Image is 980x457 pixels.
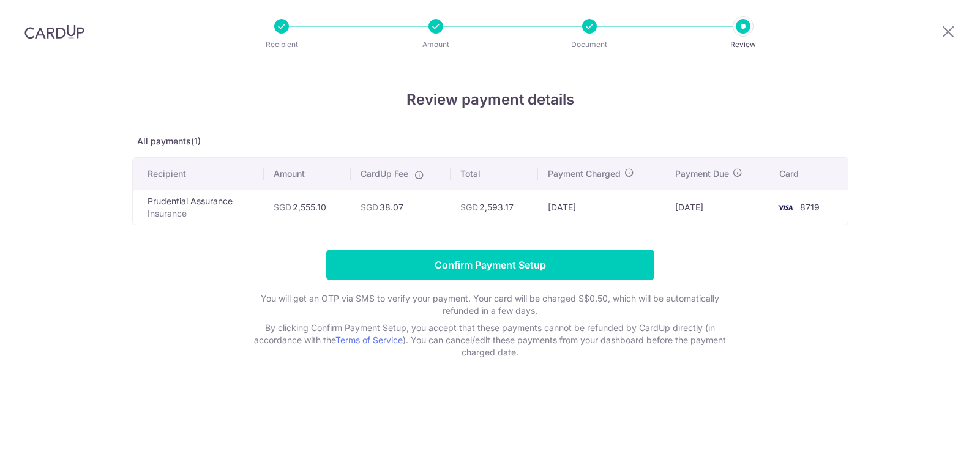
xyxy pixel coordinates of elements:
th: Card [769,158,847,190]
span: SGD [274,202,291,212]
h4: Review payment details [132,89,848,111]
a: Terms of Service [335,335,403,345]
p: Amount [391,39,481,51]
p: Document [544,39,635,51]
span: Payment Due [675,168,729,180]
td: [DATE] [538,190,665,225]
img: CardUp [24,24,84,39]
td: [DATE] [665,190,769,225]
input: Confirm Payment Setup [326,250,654,280]
td: 2,593.17 [451,190,538,225]
p: Review [698,39,788,51]
img: <span class="translation_missing" title="translation missing: en.account_steps.new_confirm_form.b... [773,200,798,215]
p: Recipient [236,39,327,51]
span: Payment Charged [548,168,621,180]
p: Insurance [148,207,255,220]
span: SGD [361,202,378,212]
iframe: Opens a widget where you can find more information [902,420,968,451]
td: 38.07 [351,190,451,225]
th: Amount [264,158,351,190]
span: SGD [460,202,478,212]
p: By clicking Confirm Payment Setup, you accept that these payments cannot be refunded by CardUp di... [245,322,735,359]
td: Prudential Assurance [133,190,264,225]
th: Total [451,158,538,190]
p: All payments(1) [132,135,848,147]
span: CardUp Fee [361,168,408,180]
span: 8719 [800,202,820,212]
td: 2,555.10 [264,190,351,225]
p: You will get an OTP via SMS to verify your payment. Your card will be charged S$0.50, which will ... [245,292,735,317]
th: Recipient [133,158,264,190]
